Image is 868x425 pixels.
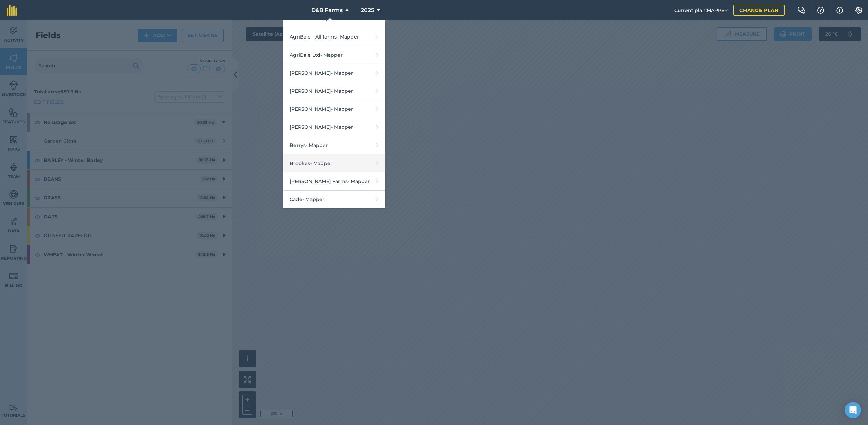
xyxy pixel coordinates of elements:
img: Two speech bubbles overlapping with the left bubble in the forefront [797,7,806,14]
a: [PERSON_NAME]- Mapper [283,118,385,136]
img: A cog icon [855,7,863,14]
a: [PERSON_NAME]- Mapper [283,100,385,118]
a: [PERSON_NAME] Farms- Mapper [283,172,385,191]
img: svg+xml;base64,PHN2ZyB4bWxucz0iaHR0cDovL3d3dy53My5vcmcvMjAwMC9zdmciIHdpZHRoPSIxNyIgaGVpZ2h0PSIxNy... [836,6,843,14]
a: AgriBale - All farms- Mapper [283,28,385,46]
img: A question mark icon [816,7,825,14]
a: [PERSON_NAME]- Mapper [283,64,385,82]
a: Change plan [733,5,785,16]
a: AgriBale Ltd- Mapper [283,46,385,64]
span: D&B Farms [311,6,343,14]
span: Current plan : MAPPER [674,6,728,14]
div: Open Intercom Messenger [845,402,861,418]
a: Berrys- Mapper [283,136,385,154]
span: 2025 [361,6,374,14]
a: Cade- Mapper [283,191,385,209]
a: Brookes- Mapper [283,154,385,172]
img: fieldmargin Logo [7,5,17,16]
a: [PERSON_NAME]- Mapper [283,82,385,100]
